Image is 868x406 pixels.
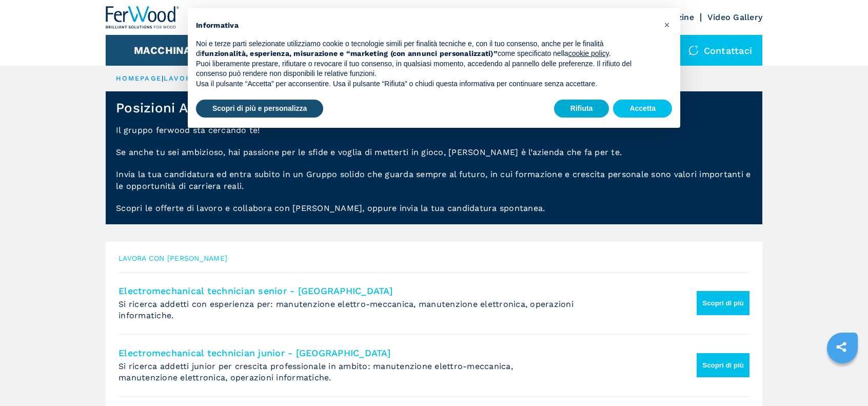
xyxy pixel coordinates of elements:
[119,347,688,359] h4: Electromechanical technician junior - [GEOGRAPHIC_DATA]
[554,100,609,118] button: Rifiuta
[196,39,656,59] p: Noi e terze parti selezionate utilizziamo cookie o tecnologie simili per finalità tecniche e, con...
[697,291,749,315] button: Scopri di più
[119,361,513,382] span: Si ricerca addetti junior per crescita professionale in ambito: manutenzione elettro-meccanica, m...
[106,6,180,29] img: Ferwood
[196,79,656,89] p: Usa il pulsante “Accetta” per acconsentire. Usa il pulsante “Rifiuta” o chiudi questa informativa...
[707,12,762,22] a: Video Gallery
[116,125,260,135] span: Il gruppo ferwood sta cercando te!
[116,203,545,213] span: Scopri le offerte di lavoro e collabora con [PERSON_NAME], oppure invia la tua candidatura sponta...
[196,21,656,31] h2: Informativa
[659,16,675,33] button: Chiudi questa informativa
[613,100,672,118] button: Accetta
[164,74,291,82] a: lavora con [PERSON_NAME]
[196,59,656,79] p: Puoi liberamente prestare, rifiutare o revocare il tuo consenso, in qualsiasi momento, accedendo ...
[697,353,749,377] button: Scopri di più
[119,335,749,397] li: Electromechanical Technician Junior - Italy
[119,299,574,320] span: Si ricerca addetti con esperienza per: manutenzione elettro-meccanica, manutenzione elettronica, ...
[824,360,860,398] iframe: Chat
[119,285,688,297] h4: Electromechanical technician senior - [GEOGRAPHIC_DATA]
[196,100,323,118] button: Scopri di più e personalizza
[116,74,162,82] a: HOMEPAGE
[116,100,223,116] h1: Posizioni Aperte
[678,35,763,66] div: Contattaci
[828,334,854,360] a: sharethis
[119,255,749,262] span: lavora con [PERSON_NAME]
[202,49,498,57] strong: funzionalità, esperienza, misurazione e “marketing (con annunci personalizzati)”
[568,49,609,57] a: cookie policy
[116,147,622,157] span: Se anche tu sei ambizioso, hai passione per le sfide e voglia di metterti in gioco, [PERSON_NAME]...
[134,44,202,56] button: Macchinari
[119,272,749,335] li: Electromechanical Technician Senior - Italy
[688,45,699,55] img: Contattaci
[664,18,670,31] span: ×
[162,74,164,82] span: |
[116,169,751,191] span: Invia la tua candidatura ed entra subito in un Gruppo solido che guarda sempre al futuro, in cui ...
